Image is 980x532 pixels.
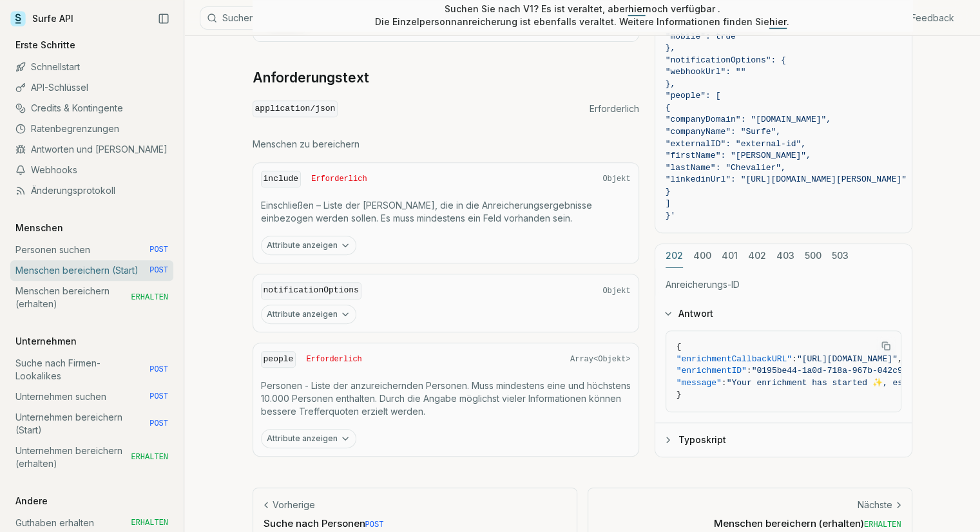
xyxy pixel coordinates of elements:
[628,3,646,14] a: hier
[10,98,173,119] a: Credits & Kontingente
[666,115,831,124] span: "companyDomain": "[DOMAIN_NAME]",
[253,69,369,87] a: Anforderungstext
[10,139,173,160] a: Antworten und [PERSON_NAME]
[131,518,168,527] font: ERHALTEN
[666,186,671,196] span: }
[222,12,255,23] font: Suchen
[677,342,682,352] span: {
[666,278,740,289] font: Anreicherungs-ID
[15,391,106,402] font: Unternehmen suchen
[666,138,806,148] span: "externalID": "external-id",
[10,260,173,281] a: Menschen bereichern (Start) POST
[666,67,746,77] span: "webhookUrl": ""
[876,336,896,356] button: Text kopieren
[15,222,63,233] font: Menschen
[776,249,794,260] font: 403
[31,185,115,196] font: Änderungsprotokoll
[10,386,173,407] a: Unternehmen suchen POST
[666,175,907,184] span: "linkedinUrl": "[URL][DOMAIN_NAME][PERSON_NAME]"
[261,380,631,417] font: Personen - Liste der anzureichernden Personen. Muss mindestens eine und höchstens 10.000 Personen...
[722,249,738,260] font: 401
[666,249,683,260] font: 202
[832,249,849,260] font: 503
[677,390,682,399] span: }
[677,366,747,375] span: "enrichmentID"
[678,308,713,319] font: Antwort
[15,495,48,506] font: Andere
[15,412,122,435] font: Unternehmen bereichern (Start)
[365,520,384,529] font: POST
[787,16,789,27] font: .
[666,162,786,172] span: "lastName": "Chevalier",
[655,330,912,423] div: Antwort
[666,151,811,160] span: "firstName": "[PERSON_NAME]",
[769,16,787,27] a: hier
[747,366,752,375] span: :
[666,102,671,112] span: {
[10,281,173,314] a: Menschen bereichern (erhalten) ERHALTEN
[666,79,676,88] span: },
[311,175,367,184] font: Erforderlich
[261,305,356,324] button: Attribute anzeigen
[646,3,720,14] font: noch verfügbar .
[655,297,912,330] button: Antwort
[253,138,360,149] font: Menschen zu bereichern
[267,240,338,250] font: Attribute anzeigen
[261,236,356,255] button: Attribute anzeigen
[858,499,892,510] font: Nächste
[666,127,781,137] span: "companyName": "Surfe",
[253,70,369,86] font: Anforderungstext
[261,171,302,188] code: include
[149,392,168,401] font: POST
[677,377,722,387] span: "message"
[797,354,898,363] span: "[URL][DOMAIN_NAME]"
[149,266,168,275] font: POST
[261,200,592,223] font: Einschließen – Liste der [PERSON_NAME], die in die Anreicherungsergebnisse einbezogen werden soll...
[15,285,110,309] font: Menschen bereichern (erhalten)
[15,265,139,276] font: Menschen bereichern (Start)
[805,249,821,260] font: 500
[15,517,94,528] font: Guthaben erhalten
[10,57,173,77] a: Schnellstart
[10,180,173,201] a: Änderungsprotokoll
[10,353,173,386] a: Suche nach Firmen-Lookalikes POST
[748,249,766,260] font: 402
[655,423,912,456] button: Typoskript
[570,355,631,364] font: Array<Objekt>
[10,407,173,441] a: Unternehmen bereichern (Start) POST
[306,355,361,364] font: Erforderlich
[898,354,903,363] span: ,
[666,198,671,208] span: ]
[267,309,338,319] font: Attribute anzeigen
[149,245,168,254] font: POST
[10,160,173,180] a: Webhooks
[666,43,676,53] span: },
[678,433,726,444] font: Typoskript
[722,377,727,387] span: :
[752,366,943,375] span: "0195be44-1a0d-718a-967b-042c9d17ffd7"
[15,244,90,255] font: Personen suchen
[666,55,786,64] span: "notificationOptions": {
[31,61,80,72] font: Schnellstart
[445,3,628,14] font: Suchen Sie nach V1? Es ist veraltet, aber
[10,240,173,260] a: Personen suchen POST
[32,13,73,24] font: Surfe API
[15,39,75,50] font: Erste Schritte
[31,82,88,93] font: API-Schlüssel
[15,336,77,347] font: Unternehmen
[677,354,792,363] span: "enrichmentCallbackURL"
[273,499,315,510] font: Vorherige
[264,517,365,529] font: Suche nach Personen
[693,249,711,260] font: 400
[375,16,769,27] font: Die Einzelpersonnanreicherung ist ebenfalls veraltet. Weitere Informationen finden Sie
[602,287,630,296] font: Objekt
[666,91,721,100] span: "people": [
[267,433,338,443] font: Attribute anzeigen
[864,520,901,529] font: ERHALTEN
[590,103,639,114] font: Erforderlich
[149,365,168,374] font: POST
[149,419,168,428] font: POST
[15,445,122,469] font: Unternehmen bereichern (erhalten)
